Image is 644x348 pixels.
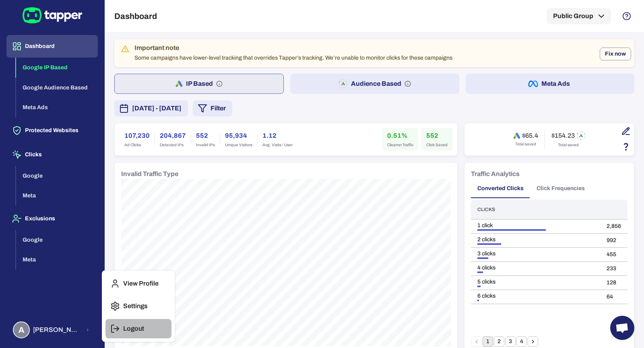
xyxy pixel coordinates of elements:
button: Logout [105,319,171,338]
p: Settings [123,302,148,310]
p: Logout [123,325,144,333]
button: Settings [105,296,171,316]
p: View Profile [123,280,159,288]
div: Open chat [610,316,634,340]
button: View Profile [105,274,171,293]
